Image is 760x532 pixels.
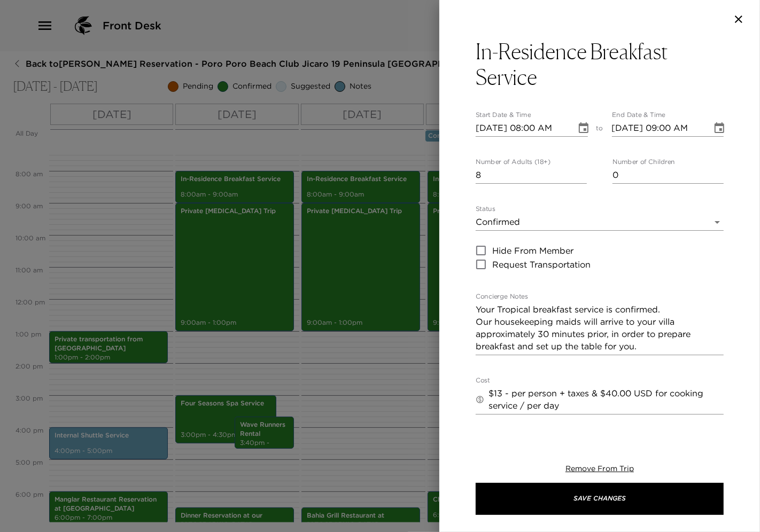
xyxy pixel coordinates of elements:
[565,464,634,474] button: Remove From Trip
[612,120,705,137] input: MM/DD/YYYY hh:mm aa
[476,303,724,353] textarea: Your Tropical breakfast service is confirmed. Our housekeeping maids will arrive to your villa ap...
[476,158,550,167] label: Number of Adults (18+)
[573,118,594,139] button: Choose date, selected date is Aug 31, 2025
[612,111,665,120] label: End Date & Time
[492,258,591,271] span: Request Transportation
[492,244,573,257] span: Hide From Member
[596,124,603,137] span: to
[476,205,495,214] label: Status
[476,483,724,515] button: Save Changes
[476,38,724,90] button: In-Residence Breakfast Service
[709,118,730,139] button: Choose date, selected date is Aug 31, 2025
[612,158,675,167] label: Number of Children
[476,214,724,231] div: Confirmed
[476,376,490,385] label: Cost
[488,387,724,412] textarea: $13 - per person + taxes & $40.00 USD for cooking service / per day
[476,111,531,120] label: Start Date & Time
[476,120,569,137] input: MM/DD/YYYY hh:mm aa
[565,464,634,473] span: Remove From Trip
[476,292,528,301] label: Concierge Notes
